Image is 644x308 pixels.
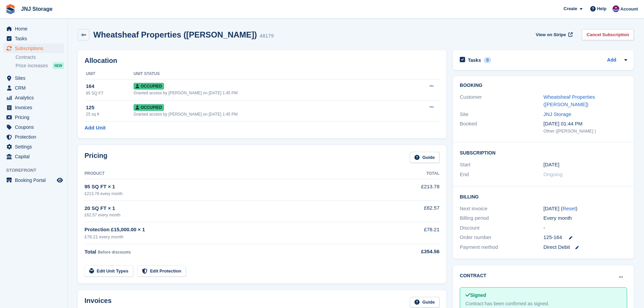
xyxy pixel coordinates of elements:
[134,69,403,79] th: Unit Status
[3,122,64,132] a: menu
[460,171,543,179] div: End
[3,44,64,53] a: menu
[15,24,55,33] span: Home
[563,206,576,211] a: Reset
[544,205,627,213] div: [DATE] ( )
[597,5,606,12] span: Help
[3,73,64,83] a: menu
[410,152,439,163] a: Guide
[544,94,595,108] a: Wheatsheaf Properties ([PERSON_NAME])
[410,297,439,308] a: Guide
[86,104,134,112] div: 125
[86,90,134,96] div: 95 SQ FT
[466,300,621,307] div: Contract has been confirmed as signed.
[3,175,64,185] a: menu
[15,83,55,93] span: CRM
[86,111,134,117] div: 25 sq ft
[134,83,164,90] span: Occupied
[460,214,543,222] div: Billing period
[544,243,627,251] div: Direct Debit
[15,132,55,142] span: Protection
[16,63,48,69] span: Price increases
[15,113,55,122] span: Pricing
[85,124,105,132] a: Add Unit
[3,93,64,102] a: menu
[3,83,64,93] a: menu
[85,152,108,163] h2: Pricing
[3,152,64,161] a: menu
[15,122,55,132] span: Coupons
[582,29,634,40] a: Cancel Subscription
[85,212,385,218] div: £62.57 every month
[544,214,627,222] div: Every month
[15,103,55,112] span: Invoices
[460,93,543,109] div: Customer
[16,54,64,61] a: Contracts
[15,34,55,43] span: Tasks
[460,234,543,241] div: Order number
[93,30,257,39] h2: Wheatsheaf Properties ([PERSON_NAME])
[3,113,64,122] a: menu
[137,265,186,277] a: Edit Protection
[533,29,574,40] a: View on Stripe
[460,243,543,251] div: Payment method
[607,56,616,64] a: Add
[15,44,55,53] span: Subscriptions
[460,111,543,118] div: Site
[385,222,439,244] td: £78.21
[544,224,627,232] div: -
[134,104,164,111] span: Occupied
[85,249,96,255] span: Total
[260,32,274,40] div: 48179
[98,250,131,255] span: Before discounts
[134,111,403,117] div: Granted access by [PERSON_NAME] on [DATE] 1:45 PM
[460,272,486,279] h2: Contract
[85,226,385,234] div: Protection £15,000.00 × 1
[85,168,385,179] th: Product
[85,191,385,197] div: £213.78 every month
[468,57,481,63] h2: Tasks
[85,265,133,277] a: Edit Unit Types
[460,161,543,169] div: Start
[544,171,563,177] span: Ongoing
[18,3,55,15] a: JNJ Storage
[85,205,385,212] div: 20 SQ FT × 1
[134,90,403,96] div: Granted access by [PERSON_NAME] on [DATE] 1:45 PM
[15,142,55,151] span: Settings
[544,128,627,135] div: Other ([PERSON_NAME] )
[460,149,627,156] h2: Subscription
[385,248,439,256] div: £354.56
[85,69,134,79] th: Unit
[6,167,67,174] span: Storefront
[15,73,55,83] span: Sites
[544,234,562,241] span: 125-164
[15,175,55,185] span: Booking Portal
[536,31,566,38] span: View on Stripe
[460,193,627,200] h2: Billing
[385,168,439,179] th: Total
[460,224,543,232] div: Discount
[460,83,627,88] h2: Booking
[3,103,64,112] a: menu
[484,57,492,63] div: 0
[564,5,577,12] span: Create
[85,57,439,65] h2: Allocation
[3,142,64,151] a: menu
[5,4,16,14] img: stora-icon-8386f47178a22dfd0bd8f6a31ec36ba5ce8667c1dd55bd0f319d3a0aa187defe.svg
[15,152,55,161] span: Capital
[3,132,64,142] a: menu
[86,82,134,90] div: 164
[544,161,559,169] time: 2024-08-17 00:00:00 UTC
[85,234,385,240] div: £78.21 every month
[16,62,64,69] a: Price increases NEW
[56,176,64,184] a: Preview store
[15,93,55,102] span: Analytics
[85,183,385,191] div: 95 SQ FT × 1
[3,34,64,43] a: menu
[385,200,439,222] td: £62.57
[544,111,572,117] a: JNJ Storage
[460,120,543,134] div: Booked
[620,6,638,13] span: Account
[385,179,439,200] td: £213.78
[460,205,543,213] div: Next invoice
